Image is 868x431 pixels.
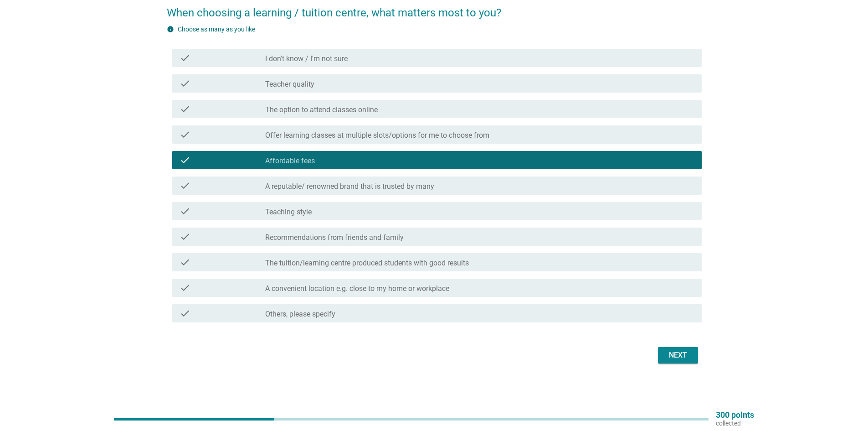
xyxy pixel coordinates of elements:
label: A convenient location e.g. close to my home or workplace [265,284,449,293]
i: check [180,206,190,217]
i: check [180,104,190,114]
button: Next [658,347,698,363]
i: check [180,180,190,191]
label: Recommendations from friends and family [265,233,404,242]
label: Choose as many as you like [178,26,255,33]
label: Others, please specify [265,310,335,319]
i: check [180,231,190,242]
i: check [180,129,190,140]
i: check [180,282,190,293]
i: check [180,52,190,63]
i: check [180,257,190,268]
label: Teaching style [265,208,312,217]
label: A reputable/ renowned brand that is trusted by many [265,182,434,191]
label: Teacher quality [265,80,314,89]
label: I don't know / I'm not sure [265,54,348,63]
label: Offer learning classes at multiple slots/options for me to choose from [265,131,489,140]
i: check [180,155,190,166]
p: 300 points [716,411,754,419]
div: Next [665,350,691,361]
label: The option to attend classes online [265,105,378,114]
p: collected [716,419,754,427]
label: Affordable fees [265,156,315,166]
i: check [180,308,190,319]
i: info [167,26,174,33]
i: check [180,78,190,89]
label: The tuition/learning centre produced students with good results [265,259,469,268]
